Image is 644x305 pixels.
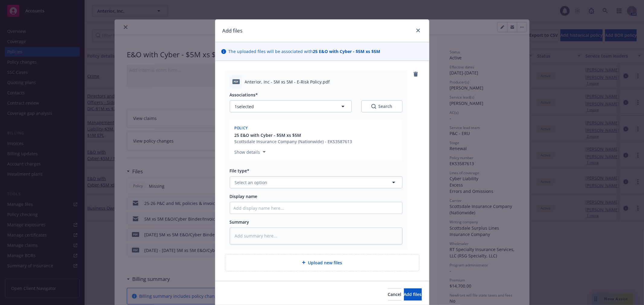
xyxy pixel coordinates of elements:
[230,193,258,199] span: Display name
[225,254,419,271] div: Upload new files
[230,219,249,225] span: Summary
[230,202,402,214] input: Add display name here...
[308,259,342,266] span: Upload new files
[230,176,402,188] button: Select an option
[235,179,268,186] span: Select an option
